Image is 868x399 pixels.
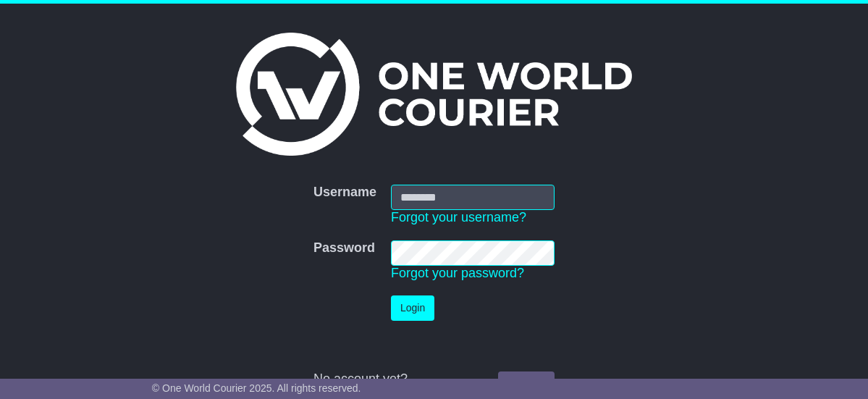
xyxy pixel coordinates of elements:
[236,33,631,156] img: One World
[391,295,434,321] button: Login
[391,210,526,224] a: Forgot your username?
[313,185,376,201] label: Username
[498,371,555,397] a: Register
[313,240,375,256] label: Password
[391,266,524,280] a: Forgot your password?
[313,371,555,387] div: No account yet?
[152,382,361,394] span: © One World Courier 2025. All rights reserved.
